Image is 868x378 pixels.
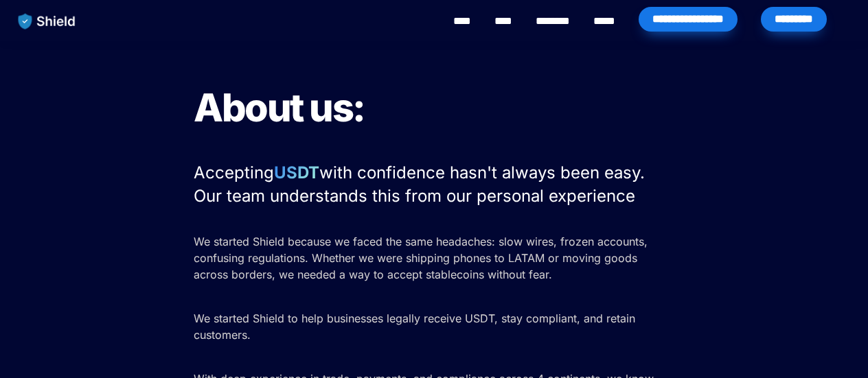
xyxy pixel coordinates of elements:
[194,311,639,342] span: We started Shield to help businesses legally receive USDT, stay compliant, and retain customers.
[194,84,365,131] span: About us:
[274,163,319,182] strong: USDT
[194,235,651,281] span: We started Shield because we faced the same headaches: slow wires, frozen accounts, confusing reg...
[194,163,274,182] span: Accepting
[12,7,82,36] img: website logo
[194,163,650,206] span: with confidence hasn't always been easy. Our team understands this from our personal experience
